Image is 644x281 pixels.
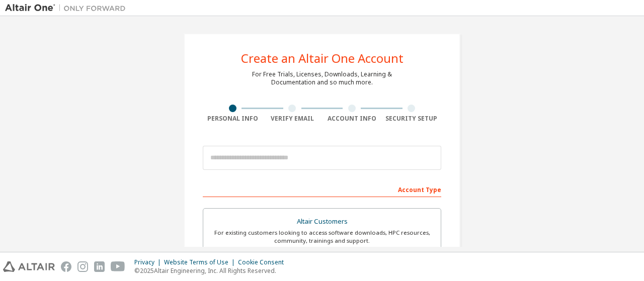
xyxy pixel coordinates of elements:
div: Create an Altair One Account [241,52,404,64]
div: Altair Customers [209,215,435,229]
div: Security Setup [382,115,442,123]
img: instagram.svg [77,261,88,272]
img: linkedin.svg [94,261,105,272]
div: Personal Info [203,115,263,123]
div: For Free Trials, Licenses, Downloads, Learning & Documentation and so much more. [252,70,392,86]
img: facebook.svg [61,261,71,272]
div: Verify Email [263,115,323,123]
p: © 2025 Altair Engineering, Inc. All Rights Reserved. [134,266,290,275]
div: Privacy [134,258,164,266]
img: Altair One [5,3,131,13]
div: Account Type [203,181,441,197]
div: Cookie Consent [238,258,290,266]
div: Website Terms of Use [164,258,238,266]
div: Account Info [322,115,382,123]
div: For existing customers looking to access software downloads, HPC resources, community, trainings ... [209,229,435,245]
img: youtube.svg [111,261,125,272]
img: altair_logo.svg [3,261,55,272]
